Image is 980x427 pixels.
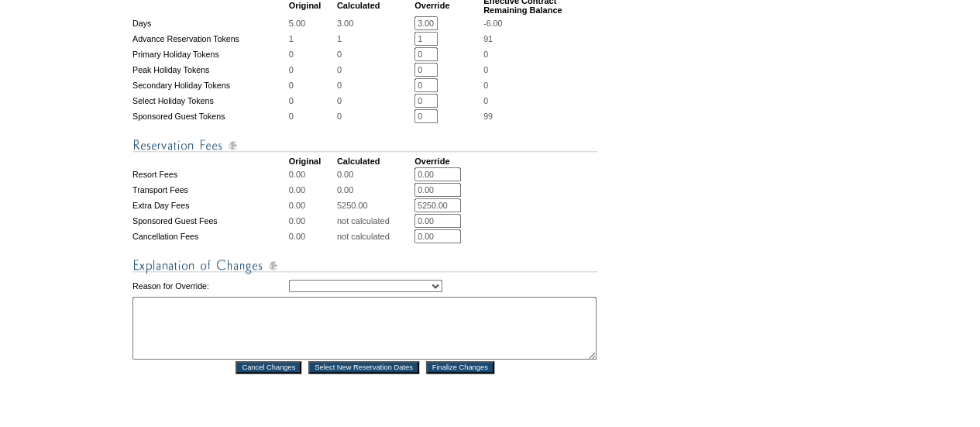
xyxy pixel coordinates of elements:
[483,34,493,43] span: 91
[132,214,287,228] td: Sponsored Guest Fees
[483,96,488,105] span: 0
[289,229,335,243] td: 0.00
[132,47,287,61] td: Primary Holiday Tokens
[132,183,287,197] td: Transport Fees
[132,277,287,295] td: Reason for Override:
[132,32,287,46] td: Advance Reservation Tokens
[289,214,335,228] td: 0.00
[426,361,494,374] input: Finalize Changes
[337,47,413,61] td: 0
[337,167,413,181] td: 0.00
[289,63,335,77] td: 0
[132,198,287,212] td: Extra Day Fees
[289,167,335,181] td: 0.00
[132,167,287,181] td: Resort Fees
[337,198,413,212] td: 5250.00
[289,16,335,30] td: 5.00
[289,109,335,123] td: 0
[337,183,413,197] td: 0.00
[483,65,488,74] span: 0
[483,19,502,28] span: -6.00
[132,109,287,123] td: Sponsored Guest Tokens
[289,78,335,92] td: 0
[337,94,413,108] td: 0
[132,94,287,108] td: Select Holiday Tokens
[289,183,335,197] td: 0.00
[289,47,335,61] td: 0
[289,198,335,212] td: 0.00
[132,78,287,92] td: Secondary Holiday Tokens
[483,81,488,90] span: 0
[337,157,413,166] td: Calculated
[337,63,413,77] td: 0
[236,361,301,374] input: Cancel Changes
[132,63,287,77] td: Peak Holiday Tokens
[337,78,413,92] td: 0
[132,256,597,275] img: Explanation of Changes
[289,94,335,108] td: 0
[132,16,287,30] td: Days
[337,109,413,123] td: 0
[483,50,488,59] span: 0
[483,112,493,121] span: 99
[308,361,419,374] input: Select New Reservation Dates
[132,136,597,155] img: Reservation Fees
[132,229,287,243] td: Cancellation Fees
[337,16,413,30] td: 3.00
[289,157,335,166] td: Original
[414,157,482,166] td: Override
[337,214,413,228] td: not calculated
[337,229,413,243] td: not calculated
[337,32,413,46] td: 1
[289,32,335,46] td: 1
